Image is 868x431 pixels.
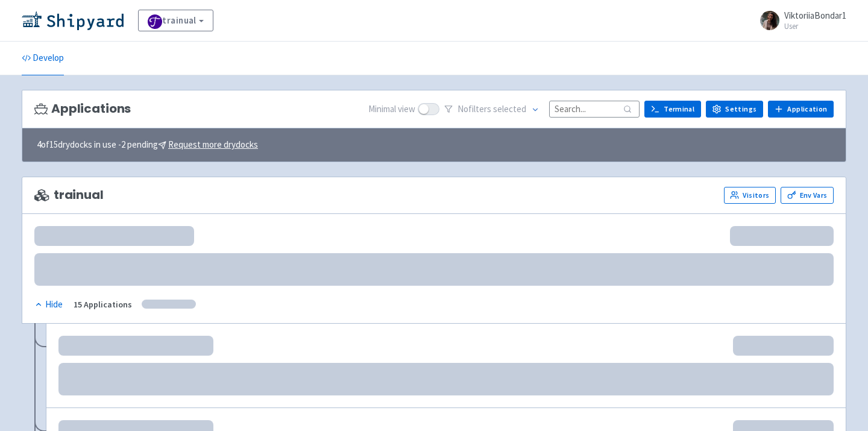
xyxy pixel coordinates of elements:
[74,298,132,312] div: 15 Applications
[549,101,640,117] input: Search...
[781,187,834,204] a: Env Vars
[34,298,64,312] button: Hide
[458,102,526,116] span: No filter s
[22,11,124,30] img: Shipyard logo
[34,298,63,312] div: Hide
[37,138,258,152] span: 4 of 15 drydocks in use - 2 pending
[706,101,763,118] a: Settings
[784,22,846,30] small: User
[168,139,258,150] u: Request more drydocks
[368,102,415,116] span: Minimal view
[724,187,776,204] a: Visitors
[644,101,701,118] a: Terminal
[22,42,64,75] a: Develop
[34,188,104,202] span: trainual
[784,10,846,21] span: ViktoriiaBondar1
[768,101,834,118] a: Application
[34,102,131,116] h3: Applications
[753,11,846,30] a: ViktoriiaBondar1 User
[138,10,213,31] a: trainual
[493,103,526,115] span: selected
